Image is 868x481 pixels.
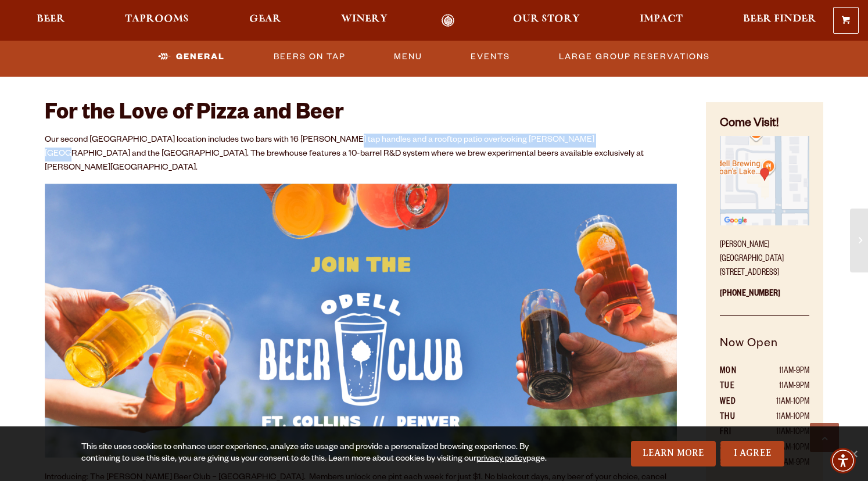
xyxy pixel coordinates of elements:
[505,14,587,27] a: Our Story
[720,395,751,410] th: WED
[631,441,716,466] a: Learn More
[37,15,65,24] span: Beer
[153,44,229,70] a: General
[269,44,350,70] a: Beers On Tap
[29,14,73,27] a: Beer
[720,410,751,425] th: THU
[830,448,856,473] div: Accessibility Menu
[242,14,289,27] a: Gear
[45,134,677,175] p: Our second [GEOGRAPHIC_DATA] location includes two bars with 16 [PERSON_NAME] tap handles and a r...
[426,14,470,27] a: Odell Home
[743,15,816,24] span: Beer Finder
[720,136,809,232] a: Find on Google Maps (opens in a new window)
[554,44,715,70] a: Large Group Reservations
[476,455,526,464] a: privacy policy
[720,232,809,281] p: [PERSON_NAME][GEOGRAPHIC_DATA] [STREET_ADDRESS]
[389,44,427,70] a: Menu
[125,15,189,24] span: Taprooms
[720,136,809,225] img: Small thumbnail of location on map
[513,15,580,24] span: Our Story
[720,425,751,440] th: FRI
[720,364,751,379] th: MON
[720,335,809,364] h5: Now Open
[750,379,809,394] td: 11AM-9PM
[720,441,784,466] a: I Agree
[45,102,677,128] h2: For the Love of Pizza and Beer
[750,395,809,410] td: 11AM-10PM
[640,15,683,24] span: Impact
[720,379,751,394] th: TUE
[45,184,677,458] img: Odell Beer Club
[466,44,515,70] a: Events
[720,281,809,316] p: [PHONE_NUMBER]
[333,14,395,27] a: Winery
[341,15,388,24] span: Winery
[249,15,281,24] span: Gear
[720,116,809,133] h4: Come Visit!
[750,364,809,379] td: 11AM-9PM
[750,410,809,425] td: 11AM-10PM
[632,14,690,27] a: Impact
[736,14,824,27] a: Beer Finder
[81,442,567,465] div: This site uses cookies to enhance user experience, analyze site usage and provide a personalized ...
[810,423,839,452] a: Scroll to top
[117,14,196,27] a: Taprooms
[750,425,809,440] td: 11AM-10PM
